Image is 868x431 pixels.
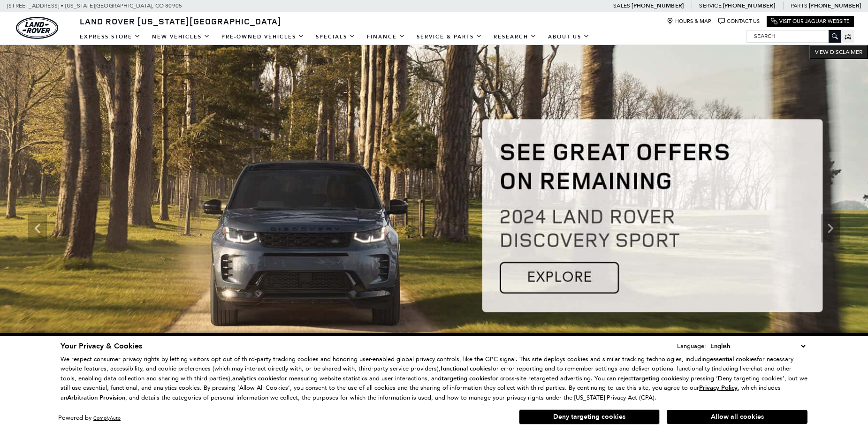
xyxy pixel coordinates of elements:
a: Land Rover [US_STATE][GEOGRAPHIC_DATA] [74,15,287,27]
button: Allow all cookies [667,410,807,424]
a: Visit Our Jaguar Website [771,18,850,25]
span: Parts [791,2,807,9]
div: Previous [28,214,47,242]
a: Research [488,29,542,45]
strong: targeting cookies [633,374,682,383]
a: Hours & Map [667,18,711,25]
span: Service [699,2,721,9]
strong: Arbitration Provision [67,393,125,402]
a: Service & Parts [411,29,488,45]
a: ComplyAuto [93,415,121,421]
strong: functional cookies [441,364,491,373]
a: [STREET_ADDRESS] • [US_STATE][GEOGRAPHIC_DATA], CO 80905 [7,2,182,9]
a: [PHONE_NUMBER] [723,2,775,9]
span: Sales [613,2,630,9]
strong: analytics cookies [232,374,279,383]
img: Land Rover [16,17,58,39]
nav: Main Navigation [74,29,595,45]
a: [PHONE_NUMBER] [809,2,861,9]
span: Land Rover [US_STATE][GEOGRAPHIC_DATA] [80,15,282,27]
input: Search [747,30,841,42]
select: Language Select [708,341,807,351]
a: New Vehicles [146,29,216,45]
div: Language: [677,343,706,349]
span: VIEW DISCLAIMER [815,48,862,56]
a: Specials [310,29,361,45]
a: Contact Us [718,18,760,25]
a: Privacy Policy [699,384,738,391]
a: land-rover [16,17,58,39]
p: We respect consumer privacy rights by letting visitors opt out of third-party tracking cookies an... [61,355,807,403]
button: Deny targeting cookies [519,409,660,424]
strong: essential cookies [710,355,757,363]
button: VIEW DISCLAIMER [809,45,868,59]
div: Next [821,214,840,242]
span: Your Privacy & Cookies [61,341,142,351]
div: Powered by [58,415,121,421]
a: Finance [361,29,411,45]
u: Privacy Policy [699,384,738,392]
a: EXPRESS STORE [74,29,146,45]
a: [PHONE_NUMBER] [632,2,684,9]
a: Pre-Owned Vehicles [216,29,310,45]
a: About Us [542,29,595,45]
strong: targeting cookies [442,374,490,383]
